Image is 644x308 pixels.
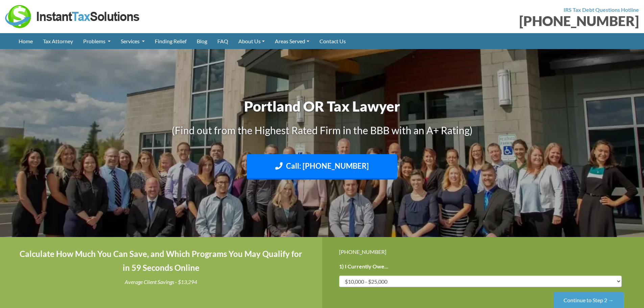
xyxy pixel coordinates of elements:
h3: (Find out from the Highest Rated Firm in the BBB with an A+ Rating) [135,123,510,137]
a: Instant Tax Solutions Logo [5,13,140,19]
img: Instant Tax Solutions Logo [5,5,140,28]
a: FAQ [212,33,233,49]
h4: Calculate How Much You Can Save, and Which Programs You May Qualify for in 59 Seconds Online [17,247,305,275]
a: About Us [233,33,270,49]
a: Contact Us [314,33,351,49]
a: Services [116,33,150,49]
h1: Portland OR Tax Lawyer [135,96,510,116]
a: Tax Attorney [38,33,78,49]
label: 1) I Currently Owe... [339,263,388,270]
a: Blog [192,33,212,49]
a: Call: [PHONE_NUMBER] [247,154,397,180]
div: [PHONE_NUMBER] [339,247,627,256]
a: Home [14,33,38,49]
i: Average Client Savings - $13,294 [125,279,197,285]
a: Areas Served [270,33,314,49]
a: Problems [78,33,116,49]
a: Finding Relief [150,33,192,49]
strong: IRS Tax Debt Questions Hotline [564,6,639,13]
div: [PHONE_NUMBER] [327,14,639,28]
